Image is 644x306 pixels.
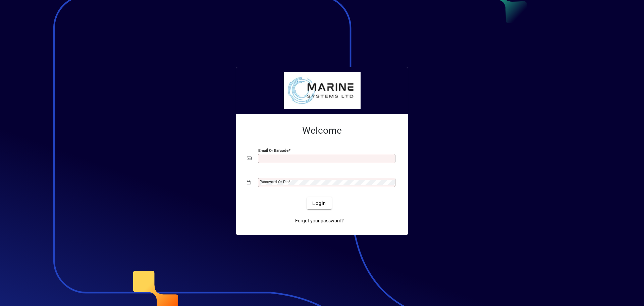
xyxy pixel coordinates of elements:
span: Login [312,200,326,207]
button: Login [307,197,331,209]
mat-label: Email or Barcode [258,148,288,153]
a: Forgot your password? [292,215,346,227]
mat-label: Password or Pin [260,179,288,184]
h2: Welcome [247,125,397,136]
span: Forgot your password? [295,217,344,224]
